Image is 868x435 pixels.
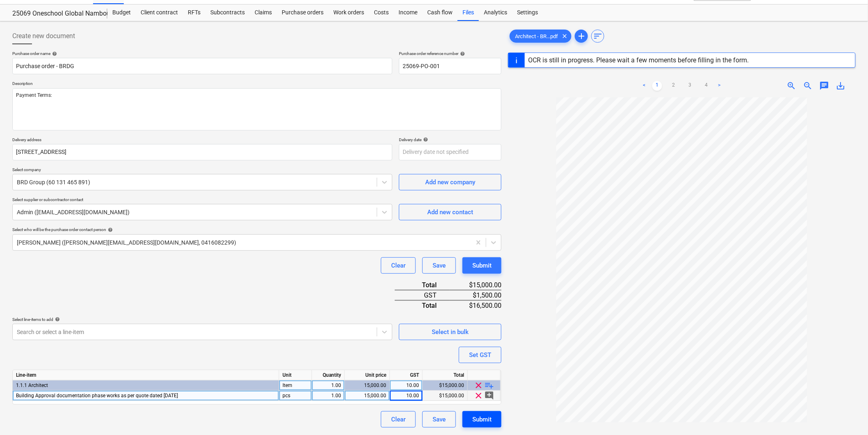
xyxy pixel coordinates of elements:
[12,9,98,18] div: 25069 Oneschool Global Nambour ECI
[16,382,48,388] span: 1.1.1 Architect
[458,5,479,21] a: Files
[107,5,136,21] div: Budget
[462,257,501,274] button: Submit
[427,207,473,217] div: Add new contact
[12,317,392,322] div: Select line-items to add
[348,380,386,391] div: 15,000.00
[576,31,586,41] span: add
[183,5,205,21] a: RFTs
[399,137,501,142] div: Delivery date
[450,290,501,300] div: $1,500.00
[458,51,465,56] span: help
[528,56,749,64] div: OCR is still in progress. Please wait a few moments before filling in the form.
[279,370,312,380] div: Unit
[836,81,846,91] span: save_alt
[250,5,277,21] a: Claims
[393,380,419,391] div: 10.00
[393,391,419,401] div: 10.00
[395,290,450,300] div: GST
[685,81,695,91] a: Page 3
[433,414,446,425] div: Save
[652,81,662,91] a: Page 1 is your current page
[459,347,501,363] button: Set GST
[715,81,724,91] a: Next page
[12,137,392,144] p: Delivery address
[399,324,501,340] button: Select in bulk
[328,5,369,21] a: Work orders
[462,411,501,428] button: Submit
[12,197,392,204] p: Select supplier or subcontractor contact
[472,414,492,425] div: Submit
[381,257,416,274] button: Clear
[12,51,392,56] div: Purchase order name
[432,327,469,337] div: Select in bulk
[53,317,60,322] span: help
[315,391,341,401] div: 1.00
[425,177,475,188] div: Add new company
[13,370,279,380] div: Line-item
[399,174,501,190] button: Add new company
[16,393,178,398] span: Building Approval documentation phase works as per quote dated 19th August 2025
[421,137,428,142] span: help
[391,414,406,425] div: Clear
[474,380,484,390] span: clear
[560,31,570,41] span: clear
[510,33,563,39] span: Architect - BR...pdf
[391,260,406,271] div: Clear
[669,81,679,91] a: Page 2
[395,280,450,290] div: Total
[827,396,868,435] iframe: Chat Widget
[593,31,603,41] span: sort
[474,391,484,401] span: clear
[787,81,797,91] span: zoom_in
[395,300,450,310] div: Total
[394,5,422,21] div: Income
[12,31,75,41] span: Create new document
[422,257,456,274] button: Save
[485,380,494,390] span: playlist_add
[512,5,543,21] a: Settings
[399,51,501,56] div: Purchase order reference number
[381,411,416,428] button: Clear
[820,81,829,91] span: chat
[315,380,341,391] div: 1.00
[450,280,501,290] div: $15,000.00
[450,300,501,310] div: $16,500.00
[399,58,501,74] input: Order number
[205,5,250,21] a: Subcontracts
[422,5,458,21] a: Cash flow
[639,81,649,91] a: Previous page
[279,391,312,401] div: pcs
[479,5,512,21] a: Analytics
[423,370,468,380] div: Total
[136,5,183,21] a: Client contract
[423,391,468,401] div: $15,000.00
[510,30,572,43] div: Architect - BR...pdf
[423,380,468,391] div: $15,000.00
[12,144,392,160] input: Delivery address
[277,5,328,21] a: Purchase orders
[369,5,394,21] a: Costs
[12,167,392,174] p: Select company
[12,58,392,74] input: Document name
[12,227,501,232] div: Select who will be the purchase order contact person
[50,51,57,56] span: help
[345,370,390,380] div: Unit price
[106,227,113,232] span: help
[279,380,312,391] div: Item
[702,81,711,91] a: Page 4
[312,370,345,380] div: Quantity
[433,260,446,271] div: Save
[803,81,813,91] span: zoom_out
